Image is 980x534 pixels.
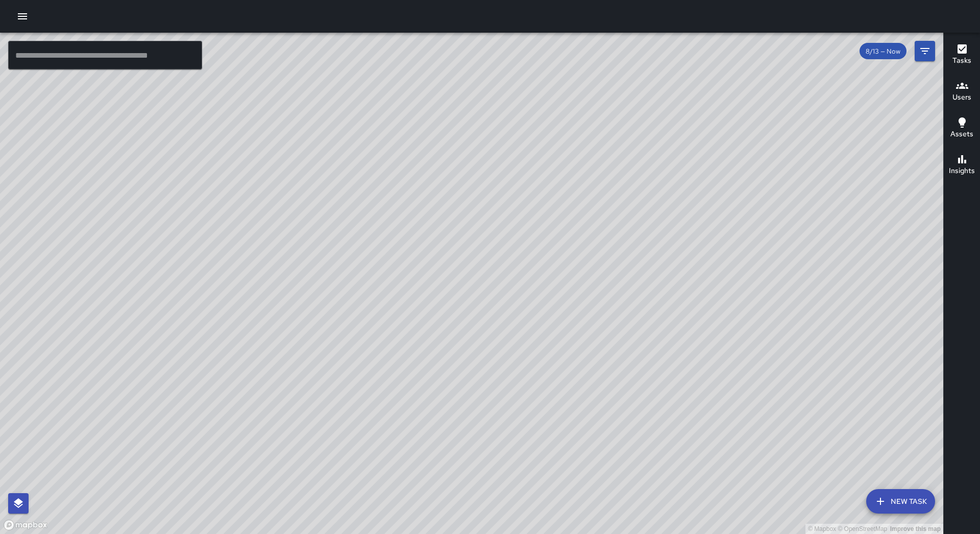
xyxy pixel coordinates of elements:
h6: Users [952,92,971,103]
button: Insights [944,147,980,184]
button: New Task [866,489,935,514]
span: 8/13 — Now [860,47,906,56]
button: Filters [915,41,935,61]
button: Tasks [944,37,980,74]
button: Assets [944,110,980,147]
button: Users [944,74,980,110]
h6: Tasks [952,55,971,66]
h6: Assets [950,129,973,140]
h6: Insights [949,165,975,177]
